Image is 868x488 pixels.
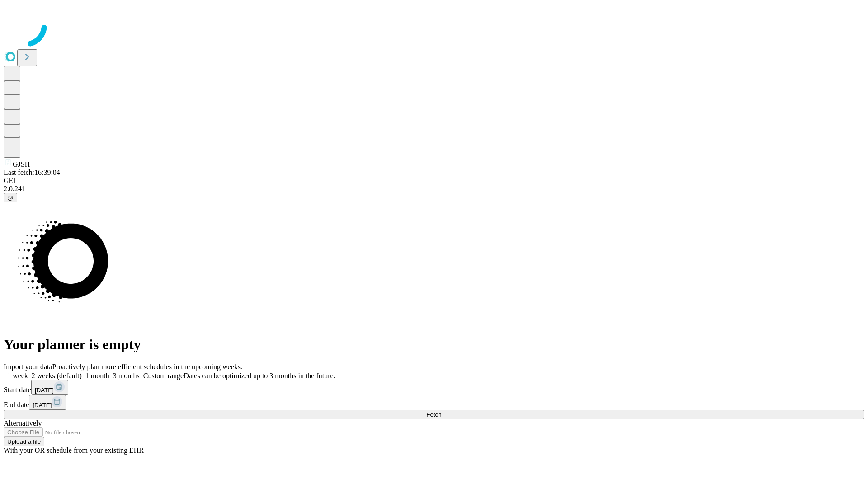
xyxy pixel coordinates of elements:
[4,419,42,427] span: Alternatively
[52,363,242,371] span: Proactively plan more efficient schedules in the upcoming weeks.
[4,363,52,371] span: Import your data
[4,177,864,185] div: GEI
[32,372,82,380] span: 2 weeks (default)
[4,169,60,176] span: Last fetch: 16:39:04
[4,185,864,193] div: 2.0.241
[7,194,14,201] span: @
[13,160,30,168] span: GJSH
[4,336,864,353] h1: Your planner is empty
[29,395,66,410] button: [DATE]
[4,380,864,395] div: Start date
[184,372,335,380] span: Dates can be optimized up to 3 months in the future.
[7,372,28,380] span: 1 week
[33,402,52,408] span: [DATE]
[4,446,144,454] span: With your OR schedule from your existing EHR
[35,387,54,394] span: [DATE]
[426,411,441,418] span: Fetch
[4,395,864,410] div: End date
[4,437,44,446] button: Upload a file
[143,372,184,380] span: Custom range
[4,193,17,202] button: @
[4,410,864,419] button: Fetch
[31,380,68,395] button: [DATE]
[85,372,109,380] span: 1 month
[113,372,140,380] span: 3 months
